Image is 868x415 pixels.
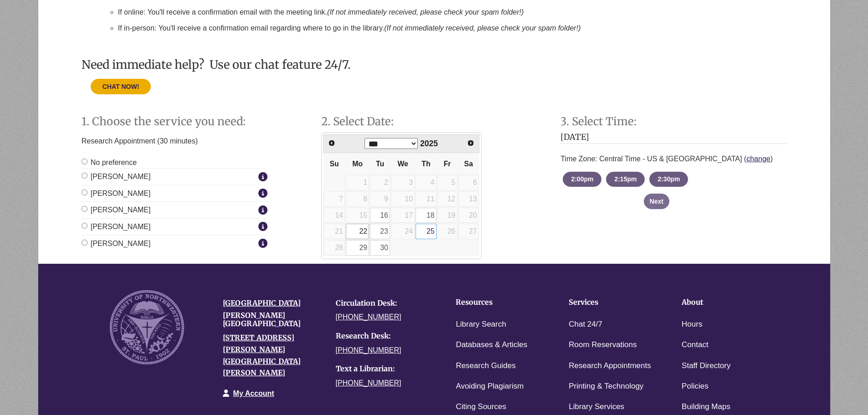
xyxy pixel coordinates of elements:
a: 22 [346,224,369,239]
label: [PERSON_NAME] [82,188,256,200]
a: Library Services [569,400,624,414]
h4: Text a Librarian: [336,365,435,373]
td: Available [370,207,390,224]
a: Next [463,136,478,150]
a: [GEOGRAPHIC_DATA] [223,298,301,307]
label: [PERSON_NAME] [82,238,256,250]
a: Printing & Technology [569,380,643,393]
h4: About [682,298,766,307]
a: CHAT NOW! [91,82,151,90]
h3: [DATE] [560,133,786,144]
h4: [PERSON_NAME][GEOGRAPHIC_DATA] [223,312,322,328]
a: Staff Directory [682,359,730,373]
label: No preference [82,157,137,169]
input: [PERSON_NAME] [82,190,87,195]
a: change [746,155,770,163]
h4: Circulation Desk: [336,299,435,307]
span: Sunday [329,160,339,168]
span: 2025 [420,139,438,148]
a: 30 [370,240,390,256]
a: My Account [233,389,274,397]
label: [PERSON_NAME] [82,221,256,233]
a: Building Maps [682,400,730,414]
a: Policies [682,380,709,393]
a: Library Search [456,318,506,331]
a: [PHONE_NUMBER] [336,379,401,387]
em: (If not immediately received, please check your spam folder!) [384,24,580,32]
h2: Step 3. Select Time: [560,116,786,128]
input: No preference [82,159,87,164]
a: Hours [682,318,702,331]
a: Room Reservations [569,338,637,352]
img: UNW seal [110,290,184,364]
a: Avoiding Plagiarism [456,380,524,393]
a: [PHONE_NUMBER] [336,313,401,321]
td: Available [415,207,437,224]
td: Available [415,223,437,240]
input: [PERSON_NAME] [82,206,87,212]
a: 16 [370,208,390,223]
h4: Resources [456,298,540,307]
a: 23 [370,224,390,239]
p: If online: You'll receive a confirmation email with the meeting link. [118,7,787,18]
h4: Research Desk: [336,332,435,340]
label: [PERSON_NAME] [82,204,256,216]
td: Available [345,240,370,256]
span: Friday [444,160,451,168]
input: [PERSON_NAME] [82,173,87,179]
input: [PERSON_NAME] [82,240,87,246]
h3: Need immediate help? Use our chat feature 24/7. [82,58,787,71]
span: Next [467,139,474,147]
button: 2:00pm [563,172,601,187]
a: 25 [416,224,436,239]
a: Research Guides [456,359,515,373]
button: Next [644,194,669,209]
h4: Services [569,298,653,307]
td: Available [345,223,370,240]
span: Prev [328,139,335,147]
button: 2:15pm [606,172,645,187]
h2: Step 2. Select Date: [321,116,547,128]
a: Chat 24/7 [569,318,602,331]
button: CHAT NOW! [91,79,151,94]
button: 2:30pm [649,172,688,187]
div: Time Zone: Central Time - US & [GEOGRAPHIC_DATA] ( ) [560,149,786,169]
select: Select month [365,138,418,149]
label: [PERSON_NAME] [82,171,256,183]
p: If in-person: You'll receive a confirmation email regarding where to go in the library. [118,23,787,34]
td: Available [370,223,390,240]
span: Thursday [421,160,430,168]
span: Saturday [464,160,473,168]
a: 18 [416,208,436,223]
div: Staff Member Group: Online Appointments [82,157,267,250]
a: Research Appointments [569,359,651,373]
h2: Step 1. Choose the service you need: [82,116,308,128]
input: [PERSON_NAME] [82,223,87,229]
span: Wednesday [397,160,408,168]
a: Databases & Articles [456,338,527,352]
span: Monday [352,160,363,168]
em: (If not immediately received, please check your spam folder!) [327,8,524,16]
a: Citing Sources [456,400,506,414]
a: Prev [324,136,339,150]
a: [STREET_ADDRESS][PERSON_NAME][GEOGRAPHIC_DATA][PERSON_NAME] [223,333,301,377]
span: Tuesday [376,160,384,168]
td: Available [370,240,390,256]
a: Contact [682,338,709,352]
p: Research Appointment (30 minutes) [82,133,267,150]
a: 29 [346,240,369,256]
a: [PHONE_NUMBER] [336,346,401,354]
